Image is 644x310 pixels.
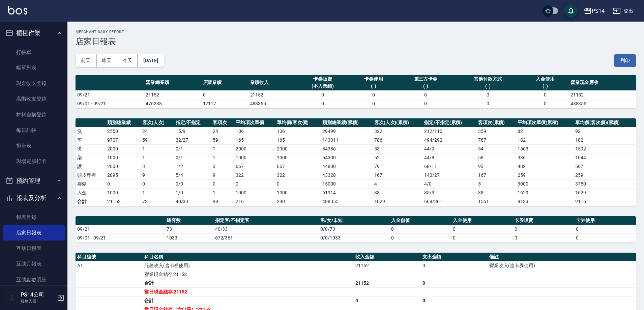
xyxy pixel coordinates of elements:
[76,127,106,136] td: 洗
[76,253,143,261] th: 科目編號
[569,75,636,91] th: 營業現金應收
[141,127,174,136] td: 24
[201,99,248,108] td: 12117
[106,179,141,188] td: 0
[141,136,174,144] td: 59
[516,118,574,127] th: 平均項次單價(累積)
[211,127,234,136] td: 24
[397,99,455,108] td: 0
[275,136,321,144] td: 165
[399,83,453,90] div: (-)
[476,118,516,127] th: 客項次(累積)
[3,272,65,287] a: 互助點數明細
[516,197,574,206] td: 8133
[581,4,607,18] button: PS14
[174,153,211,162] td: 0 / 1
[3,24,65,42] button: 櫃檯作業
[141,153,174,162] td: 1
[389,225,451,233] td: 0
[373,197,422,206] td: 1029
[76,90,144,99] td: 09/21
[76,197,106,206] td: 合計
[422,179,476,188] td: 4 / 0
[3,76,65,91] a: 現金收支登錄
[373,171,422,179] td: 167
[248,99,296,108] td: 488355
[248,75,296,91] th: 業績收入
[275,171,321,179] td: 322
[488,261,636,270] td: 營業收入(含卡券使用)
[21,298,55,304] p: 服務人員
[165,216,213,225] th: 總客數
[574,171,636,179] td: 259
[143,270,354,279] td: 營業現金結存:21152
[373,144,422,153] td: 53
[574,225,636,233] td: 0
[476,144,516,153] td: 54
[352,76,396,83] div: 卡券使用
[456,76,520,83] div: 其他付款方式
[422,118,476,127] th: 指定/不指定(累積)
[275,197,321,206] td: 290
[3,107,65,122] a: 材料自購登錄
[422,127,476,136] td: 212 / 110
[574,153,636,162] td: 1044
[234,136,275,144] td: 165
[234,118,275,127] th: 平均項次單價
[3,45,65,60] a: 打帳單
[211,179,234,188] td: 0
[8,6,27,15] img: Logo
[141,188,174,197] td: 1
[352,83,396,90] div: (-)
[297,83,348,90] div: (不入業績)
[76,162,106,171] td: 護
[117,54,138,67] button: 今天
[422,144,476,153] td: 44 / 9
[141,144,174,153] td: 1
[211,188,234,197] td: 1
[174,136,211,144] td: 32 / 27
[76,261,143,270] td: A1
[422,188,476,197] td: 35 / 3
[143,287,354,296] td: 當日現金結存:21152
[451,216,513,225] th: 入金使用
[422,162,476,171] td: 68 / 11
[516,136,574,144] td: 182
[106,171,141,179] td: 2895
[141,197,174,206] td: 73
[564,4,578,18] button: save
[422,136,476,144] td: 494 / 292
[76,225,165,233] td: 09/21
[3,256,65,272] a: 互助月報表
[422,197,476,206] td: 668/361
[574,144,636,153] td: 1592
[3,189,65,207] button: 報表及分析
[513,225,575,233] td: 0
[201,90,248,99] td: 0
[141,171,174,179] td: 9
[234,153,275,162] td: 1000
[454,90,521,99] td: 0
[234,144,275,153] td: 2000
[143,253,354,261] th: 科目名稱
[275,144,321,153] td: 2000
[248,90,296,99] td: 21152
[3,138,65,153] a: 排班表
[275,153,321,162] td: 1000
[476,153,516,162] td: 58
[516,162,574,171] td: 482
[143,279,354,287] td: 合計
[476,197,516,206] td: 1561
[354,279,421,287] td: 21152
[76,153,106,162] td: 染
[174,188,211,197] td: 1 / 0
[321,188,372,197] td: 61914
[321,118,372,127] th: 類別總業績(累積)
[76,216,636,243] table: a dense table
[488,253,636,261] th: 備註
[213,216,319,225] th: 指定客/不指定客
[476,171,516,179] td: 167
[523,76,567,83] div: 入金使用
[76,233,165,242] td: 09/01 - 09/21
[106,136,141,144] td: 9707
